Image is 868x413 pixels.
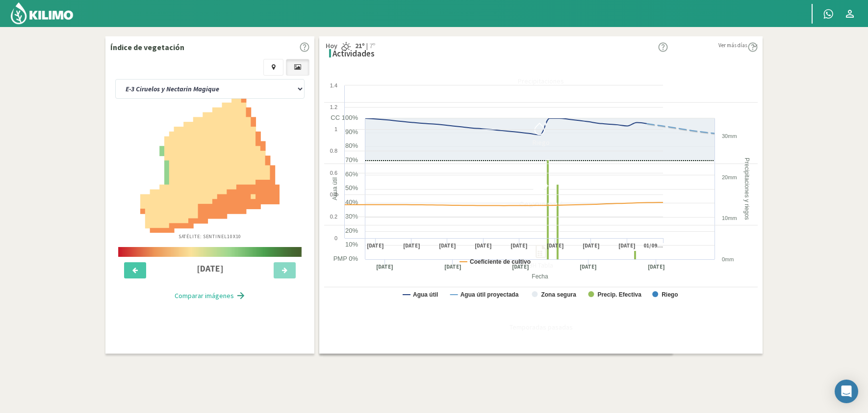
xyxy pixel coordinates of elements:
text: [DATE] [618,242,636,249]
text: 1 [334,126,337,132]
text: 1.4 [330,83,337,88]
p: Satélite: Sentinel [179,233,242,240]
button: Comparar imágenes [165,286,255,305]
text: [DATE] [403,242,420,249]
text: [DATE] [439,242,456,249]
text: 01/09… [643,242,663,249]
text: [DATE] [547,242,564,249]
img: Kilimo [10,1,74,25]
img: scale [118,247,302,257]
div: Open Intercom Messenger [835,380,858,403]
p: Índice de vegetación [110,41,184,53]
text: 1.2 [330,104,337,110]
text: 0.2 [330,214,337,220]
img: 1bfa6444-a155-4a8d-89c0-c5dc30dfeb29_-_sentinel_-_2025-08-25.png [140,98,280,233]
span: 10X10 [227,233,242,240]
h4: Actividades [332,49,375,58]
text: 0.6 [330,170,337,176]
button: Precipitaciones [324,41,758,103]
text: [DATE] [367,242,384,249]
text: [DATE] [475,242,492,249]
text: [DATE] [511,242,528,249]
div: Precipitaciones [327,78,755,84]
text: 0 [334,235,337,241]
text: 0.8 [330,148,337,154]
button: Temporadas pasadas [324,287,758,349]
text: Coeficiente de cultivo [470,258,531,265]
text: [DATE] [583,242,600,249]
text: 0.4 [330,192,337,197]
h4: [DATE] [163,264,257,274]
div: Temporadas pasadas [327,324,755,330]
